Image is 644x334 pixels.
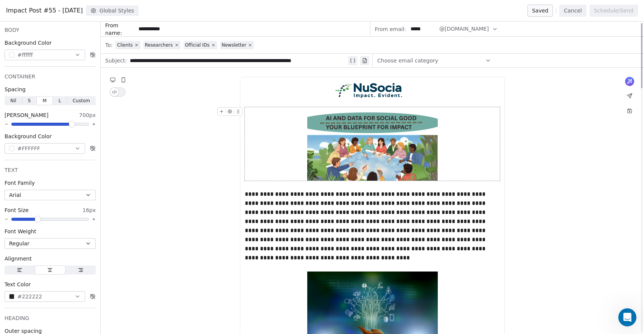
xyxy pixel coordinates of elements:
[618,308,636,326] iframe: Intercom live chat
[222,42,246,48] span: Newsletter
[6,66,124,124] div: You’ll get replies here and in your email:✉️[EMAIL_ADDRESS][DOMAIN_NAME]Our usual reply time🕒1 da...
[79,111,96,119] span: 700px
[132,3,146,17] button: Home
[5,166,96,174] div: TEXT
[17,51,33,59] span: #ffffff
[6,66,145,137] div: Fin says…
[105,57,127,67] span: Subject:
[43,48,139,56] div: Hi. its not letting me send campaign
[5,26,96,34] div: BODY
[73,97,90,104] span: Custom
[5,143,85,154] button: #FFFFFF
[24,248,30,254] button: Gif picker
[5,111,48,119] span: [PERSON_NAME]
[12,71,118,100] div: You’ll get replies here and in your email: ✉️
[17,293,42,301] span: #222222
[5,39,52,47] span: Background Color
[6,6,83,15] span: Impact Post #55 - [DATE]
[6,232,145,245] textarea: Message…
[5,255,32,262] span: Alignment
[130,245,142,257] button: Send a message…
[9,240,30,248] span: Regular
[6,44,145,66] div: Aviral says…
[37,9,94,17] p: The team can also help
[377,57,438,64] span: Choose email category
[37,4,46,9] h1: Fin
[145,42,173,48] span: Researchers
[12,86,72,100] b: [EMAIL_ADDRESS][DOMAIN_NAME]
[33,176,139,191] div: Keep saying this. where i already have an address there
[17,145,40,153] span: #FFFFFF
[27,172,145,196] div: Keep saying this. where i already have an address there
[12,125,44,130] div: Fin • Just now
[559,5,586,17] button: Cancel
[117,42,132,48] span: Clients
[19,112,35,118] b: 1 day
[5,3,19,17] button: go back
[28,97,31,104] span: S
[5,179,35,187] span: Font Family
[105,22,135,37] span: From name:
[86,5,139,16] button: Global Styles
[12,104,118,119] div: Our usual reply time 🕒
[59,97,61,104] span: L
[9,191,21,199] span: Arial
[36,248,42,254] button: Upload attachment
[5,86,26,93] span: Spacing
[5,206,29,214] span: Font Size
[37,44,145,60] div: Hi. its not letting me send campaign
[5,133,52,140] span: Background Color
[185,42,210,48] span: Official IDs
[5,73,96,80] div: CONTAINER
[375,25,406,33] span: From email:
[5,314,96,322] div: HEADING
[6,137,145,172] div: Aviral says…
[82,206,96,214] span: 16px
[12,248,18,254] button: Emoji picker
[5,228,36,235] span: Font Weight
[5,50,85,60] button: #ffffff
[527,5,553,17] button: Saved
[439,25,489,33] span: @[DOMAIN_NAME]
[5,291,85,302] button: #222222
[105,41,112,49] span: To:
[10,97,16,104] span: Nil
[22,4,34,16] img: Profile image for Fin
[5,281,31,288] span: Text Color
[6,172,145,205] div: Aviral says…
[590,5,638,17] button: Schedule/Send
